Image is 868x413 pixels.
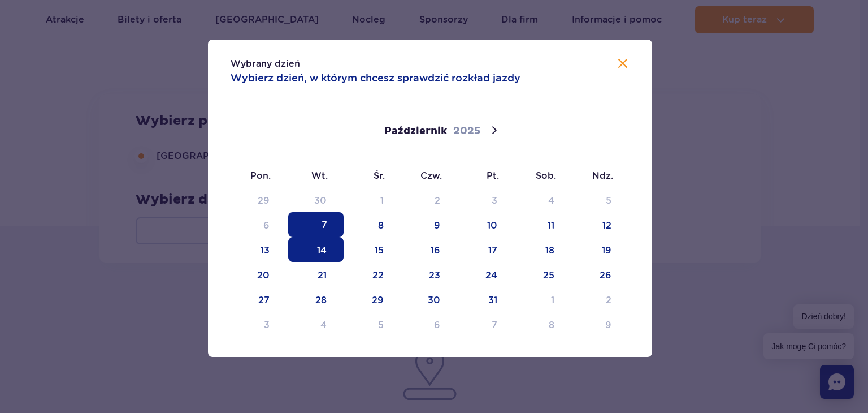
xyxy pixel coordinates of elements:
[515,170,572,182] span: Sob.
[401,170,458,182] span: Czw.
[384,124,447,138] span: Październik
[573,187,628,212] span: Październik 5, 2025
[231,70,520,85] span: Wybierz dzień, w którym chcesz sprawdzić rozkład jazdy
[231,237,287,262] span: Październik 13, 2025
[516,312,571,337] span: Listopad 8, 2025
[231,170,288,182] span: Pon.
[516,187,571,212] span: Październik 4, 2025
[345,187,401,212] span: Październik 1, 2025
[288,312,344,337] span: Listopad 4, 2025
[231,262,287,287] span: Październik 20, 2025
[516,237,571,262] span: Październik 18, 2025
[459,212,514,237] span: Październik 10, 2025
[231,287,287,312] span: Październik 27, 2025
[459,312,514,337] span: Listopad 7, 2025
[288,212,344,237] span: Październik 7, 2025
[402,312,457,337] span: Listopad 6, 2025
[288,187,344,212] span: Wrzesień 30, 2025
[345,212,401,237] span: Październik 8, 2025
[402,187,457,212] span: Październik 2, 2025
[344,170,401,182] span: Śr.
[402,262,457,287] span: Październik 23, 2025
[573,262,628,287] span: Październik 26, 2025
[231,312,287,337] span: Listopad 3, 2025
[345,262,401,287] span: Październik 22, 2025
[231,212,287,237] span: Październik 6, 2025
[459,262,514,287] span: Październik 24, 2025
[345,287,401,312] span: Październik 29, 2025
[288,237,344,262] span: Październik 14, 2025
[458,170,515,182] span: Pt.
[516,262,571,287] span: Październik 25, 2025
[287,170,344,182] span: Wt.
[402,237,457,262] span: Październik 16, 2025
[516,212,571,237] span: Październik 11, 2025
[288,287,344,312] span: Październik 28, 2025
[231,187,287,212] span: Wrzesień 29, 2025
[459,287,514,312] span: Październik 31, 2025
[345,237,401,262] span: Październik 15, 2025
[402,212,457,237] span: Październik 9, 2025
[573,237,628,262] span: Październik 19, 2025
[288,262,344,287] span: Październik 21, 2025
[459,187,514,212] span: Październik 3, 2025
[345,312,401,337] span: Listopad 5, 2025
[231,58,300,69] span: Wybrany dzień
[573,212,628,237] span: Październik 12, 2025
[516,287,571,312] span: Listopad 1, 2025
[573,287,628,312] span: Listopad 2, 2025
[459,237,514,262] span: Październik 17, 2025
[572,170,630,182] span: Ndz.
[573,312,628,337] span: Listopad 9, 2025
[402,287,457,312] span: Październik 30, 2025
